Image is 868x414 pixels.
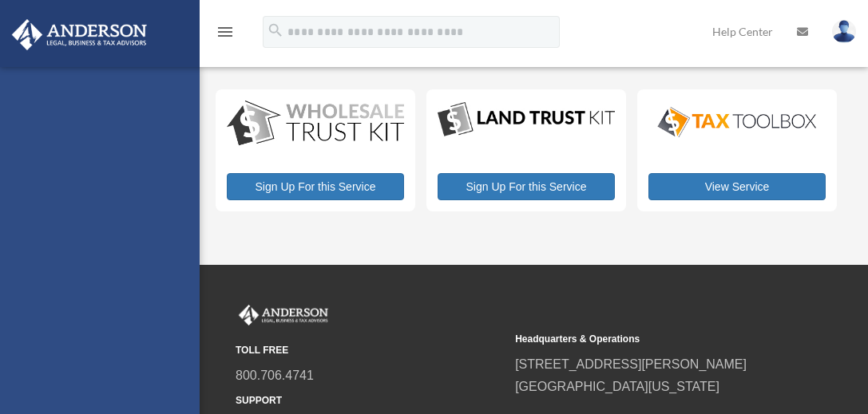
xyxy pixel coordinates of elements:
[438,173,615,200] a: Sign Up For this Service
[7,19,152,50] img: Anderson Advisors Platinum Portal
[216,28,235,41] a: menu
[236,369,314,382] a: 800.706.4741
[227,101,404,148] img: WS-Trust-Kit-lgo-1.jpg
[515,380,719,393] a: [GEOGRAPHIC_DATA][US_STATE]
[227,173,404,200] a: Sign Up For this Service
[236,392,504,409] small: SUPPORT
[267,22,284,39] i: search
[648,173,826,200] a: View Service
[438,101,615,139] img: LandTrust_lgo-1.jpg
[216,22,235,41] i: menu
[236,305,331,325] img: Anderson Advisors Platinum Portal
[832,20,856,43] img: User Pic
[236,342,504,359] small: TOLL FREE
[515,357,747,371] a: [STREET_ADDRESS][PERSON_NAME]
[515,331,783,348] small: Headquarters & Operations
